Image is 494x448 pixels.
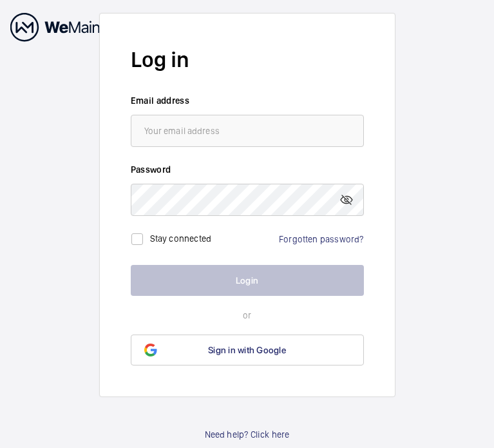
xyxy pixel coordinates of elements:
[279,234,363,244] a: Forgotten password?
[205,428,290,441] a: Need help? Click here
[131,309,364,322] p: or
[131,94,364,107] label: Email address
[131,44,364,75] h2: Log in
[131,163,364,176] label: Password
[131,265,364,296] button: Login
[208,345,286,355] span: Sign in with Google
[150,233,212,244] label: Stay connected
[131,115,364,147] input: Your email address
